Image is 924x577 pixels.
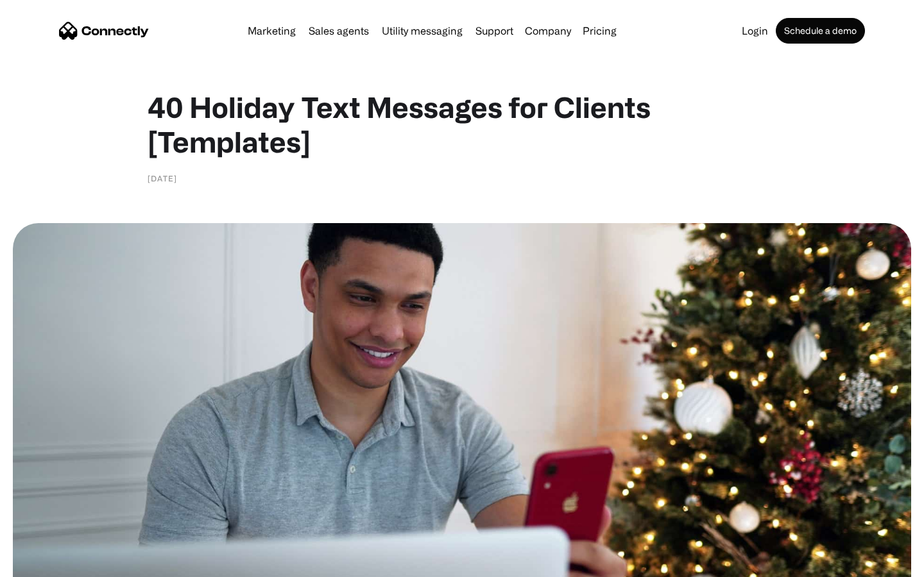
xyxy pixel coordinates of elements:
a: Pricing [577,26,622,36]
aside: Language selected: English [13,555,77,573]
ul: Language list [26,555,77,573]
div: [DATE] [148,172,177,185]
a: Sales agents [304,26,374,36]
a: Support [470,26,518,36]
h1: 40 Holiday Text Messages for Clients [Templates] [148,90,776,159]
a: Utility messaging [377,26,468,36]
a: Marketing [243,26,301,36]
a: Login [737,26,773,36]
div: Company [525,22,571,40]
a: Schedule a demo [776,18,865,44]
